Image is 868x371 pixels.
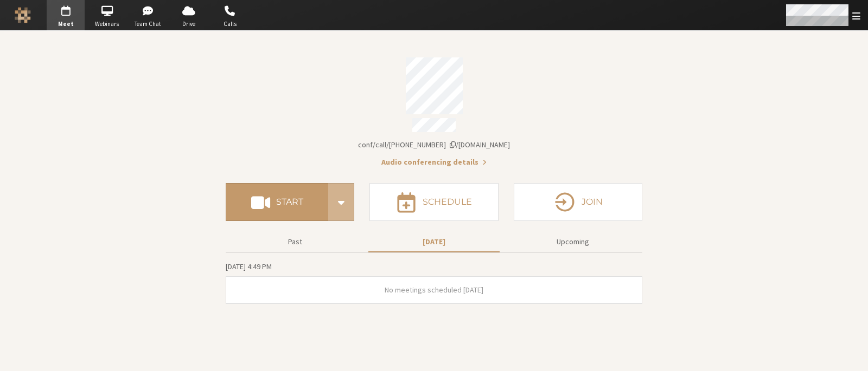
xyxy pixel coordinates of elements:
[368,232,500,251] button: [DATE]
[358,139,510,151] button: Copy my meeting room linkCopy my meeting room link
[226,183,328,221] button: Start
[170,19,208,29] span: Drive
[841,343,860,363] iframe: Chat
[88,19,126,29] span: Webinars
[276,198,303,206] h4: Start
[15,7,31,23] img: Iotum
[514,183,642,221] button: Join
[423,198,472,206] h4: Schedule
[226,50,642,168] section: Account details
[328,183,354,221] div: Start conference options
[507,232,639,251] button: Upcoming
[358,140,510,149] span: Copy my meeting room link
[129,19,167,29] span: Team Chat
[226,261,642,304] section: Today's Meetings
[211,19,249,29] span: Calls
[381,157,487,168] button: Audio conferencing details
[369,183,498,221] button: Schedule
[385,285,483,295] span: No meetings scheduled [DATE]
[47,19,85,29] span: Meet
[226,262,272,271] span: [DATE] 4:49 PM
[582,198,603,206] h4: Join
[229,232,361,251] button: Past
